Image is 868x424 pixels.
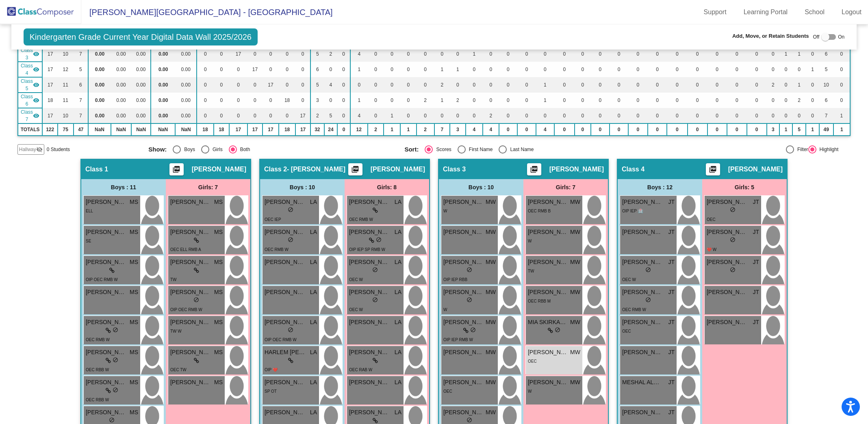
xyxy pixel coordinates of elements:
[667,77,687,93] td: 0
[247,46,263,62] td: 0
[24,28,258,45] span: Kindergarten Grade Current Year Digital Data Wall 2025/2026
[417,77,434,93] td: 0
[779,46,792,62] td: 1
[591,46,610,62] td: 0
[450,123,466,136] td: 3
[707,108,727,123] td: 0
[368,108,384,123] td: 0
[400,62,417,77] td: 0
[21,78,33,92] span: Class 5
[263,62,279,77] td: 0
[247,77,263,93] td: 0
[610,62,628,77] td: 0
[554,62,575,77] td: 0
[499,46,518,62] td: 0
[368,77,384,93] td: 0
[450,93,466,108] td: 2
[247,62,263,77] td: 17
[536,46,554,62] td: 0
[688,62,707,77] td: 0
[806,108,819,123] td: 0
[575,123,591,136] td: 0
[74,46,89,62] td: 7
[554,123,575,136] td: 0
[384,123,400,136] td: 1
[247,93,263,108] td: 0
[229,62,247,77] td: 0
[88,108,111,123] td: 0.00
[575,108,591,123] td: 0
[667,93,687,108] td: 0
[575,93,591,108] td: 0
[111,62,131,77] td: 0.00
[628,108,648,123] td: 0
[111,123,131,136] td: NaN
[434,62,450,77] td: 1
[151,77,175,93] td: 0.00
[517,46,536,62] td: 0
[214,62,229,77] td: 0
[350,165,360,177] mat-icon: picture_as_pdf
[42,123,57,136] td: 122
[400,93,417,108] td: 0
[197,93,214,108] td: 0
[610,77,628,93] td: 0
[229,93,247,108] td: 0
[33,97,39,104] mat-icon: visibility
[450,62,466,77] td: 1
[779,108,792,123] td: 0
[434,108,450,123] td: 0
[131,46,151,62] td: 0.00
[499,123,518,136] td: 0
[648,62,667,77] td: 0
[747,46,767,62] td: 0
[175,62,197,77] td: 0.00
[779,93,792,108] td: 0
[21,47,33,61] span: Class 3
[42,93,57,108] td: 18
[21,93,33,108] span: Class 6
[554,93,575,108] td: 0
[833,93,851,108] td: 0
[767,93,780,108] td: 0
[151,93,175,108] td: 0.00
[74,62,89,77] td: 5
[151,123,175,136] td: NaN
[175,123,197,136] td: NaN
[688,77,707,93] td: 0
[483,77,499,93] td: 0
[400,108,417,123] td: 0
[350,108,368,123] td: 4
[295,46,310,62] td: 0
[74,93,89,108] td: 7
[279,62,295,77] td: 0
[779,77,792,93] td: 0
[517,93,536,108] td: 0
[517,108,536,123] td: 0
[18,93,43,108] td: Carolyn Dechant - No Class Name
[197,46,214,62] td: 0
[591,108,610,123] td: 0
[819,62,833,77] td: 5
[450,46,466,62] td: 0
[466,123,483,136] td: 4
[247,123,263,136] td: 17
[417,123,434,136] td: 2
[175,108,197,123] td: 0.00
[337,77,350,93] td: 0
[197,62,214,77] td: 0
[151,46,175,62] td: 0.00
[368,93,384,108] td: 0
[727,108,747,123] td: 0
[554,77,575,93] td: 0
[229,77,247,93] td: 0
[131,93,151,108] td: 0.00
[499,93,518,108] td: 0
[648,77,667,93] td: 0
[88,93,111,108] td: 0.00
[58,123,74,136] td: 75
[798,6,831,19] a: School
[417,46,434,62] td: 0
[81,6,333,19] span: [PERSON_NAME][GEOGRAPHIC_DATA] - [GEOGRAPHIC_DATA]
[517,123,536,136] td: 0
